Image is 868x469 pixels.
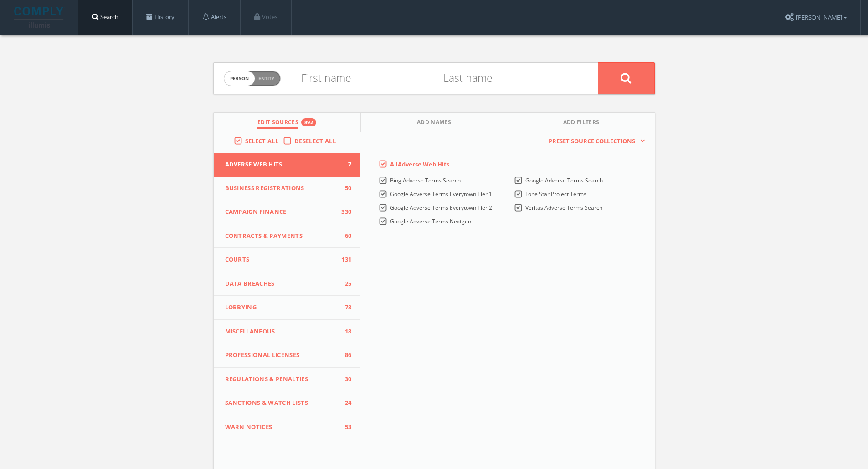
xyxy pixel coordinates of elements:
[225,207,338,217] span: Campaign Finance
[361,113,508,132] button: Add Names
[214,248,361,272] button: Courts131
[225,398,338,408] span: Sanctions & Watch Lists
[525,177,603,184] span: Google Adverse Terms Search
[544,137,640,146] span: Preset Source Collections
[214,415,361,439] button: WARN Notices53
[225,423,338,432] span: WARN Notices
[338,160,351,169] span: 7
[508,113,655,132] button: Add Filters
[214,224,361,248] button: Contracts & Payments60
[390,177,461,184] span: Bing Adverse Terms Search
[338,398,351,408] span: 24
[14,7,65,28] img: illumis
[301,118,316,126] div: 892
[338,303,351,312] span: 78
[544,137,645,146] button: Preset Source Collections
[338,327,351,336] span: 18
[338,232,351,241] span: 60
[224,71,255,86] span: person
[390,204,492,212] span: Google Adverse Terms Everytown Tier 2
[338,423,351,432] span: 53
[225,303,338,312] span: Lobbying
[338,207,351,217] span: 330
[338,255,351,264] span: 131
[525,190,586,198] span: Lone Star Project Terms
[214,153,361,177] button: Adverse Web Hits7
[214,368,361,392] button: Regulations & Penalties30
[338,351,351,360] span: 86
[214,296,361,320] button: Lobbying78
[390,160,449,168] span: All Adverse Web Hits
[214,177,361,201] button: Business Registrations50
[214,320,361,344] button: Miscellaneous18
[225,375,338,384] span: Regulations & Penalties
[214,391,361,415] button: Sanctions & Watch Lists24
[257,118,298,129] span: Edit Sources
[338,375,351,384] span: 30
[390,217,471,225] span: Google Adverse Terms Nextgen
[417,118,451,129] span: Add Names
[338,184,351,193] span: 50
[525,204,602,212] span: Veritas Adverse Terms Search
[225,351,338,360] span: Professional Licenses
[225,279,338,288] span: Data Breaches
[214,200,361,224] button: Campaign Finance330
[214,343,361,368] button: Professional Licenses86
[225,184,338,193] span: Business Registrations
[214,272,361,296] button: Data Breaches25
[225,160,338,169] span: Adverse Web Hits
[338,279,351,288] span: 25
[225,232,338,241] span: Contracts & Payments
[225,255,338,264] span: Courts
[258,75,274,82] span: Entity
[294,137,336,145] span: Deselect All
[245,137,278,145] span: Select All
[214,113,361,132] button: Edit Sources892
[563,118,600,129] span: Add Filters
[390,190,492,198] span: Google Adverse Terms Everytown Tier 1
[225,327,338,336] span: Miscellaneous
